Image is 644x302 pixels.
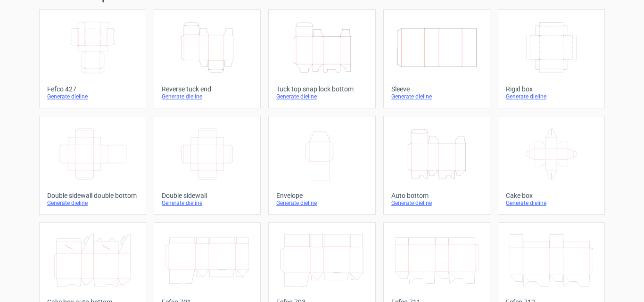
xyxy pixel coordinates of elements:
div: Auto bottom [391,192,482,199]
div: Double sidewall [162,192,253,199]
a: Reverse tuck endGenerate dieline [154,9,261,108]
div: Cake box [506,192,597,199]
div: Generate dieline [47,199,138,207]
div: Generate dieline [162,93,253,100]
div: Tuck top snap lock bottom [276,85,367,93]
div: Rigid box [506,85,597,93]
div: Sleeve [391,85,482,93]
a: Tuck top snap lock bottomGenerate dieline [268,9,375,108]
div: Double sidewall double bottom [47,192,138,199]
div: Generate dieline [391,93,482,100]
div: Fefco 427 [47,85,138,93]
a: Double sidewall double bottomGenerate dieline [39,116,146,215]
div: Envelope [276,192,367,199]
div: Generate dieline [47,93,138,100]
div: Generate dieline [506,93,597,100]
a: Auto bottomGenerate dieline [383,116,490,215]
div: Generate dieline [162,199,253,207]
div: Generate dieline [506,199,597,207]
a: Cake boxGenerate dieline [498,116,605,215]
div: Generate dieline [391,199,482,207]
a: EnvelopeGenerate dieline [268,116,375,215]
a: Fefco 427Generate dieline [39,9,146,108]
div: Generate dieline [276,199,367,207]
div: Generate dieline [276,93,367,100]
a: Rigid boxGenerate dieline [498,9,605,108]
a: SleeveGenerate dieline [383,9,490,108]
a: Double sidewallGenerate dieline [154,116,261,215]
div: Reverse tuck end [162,85,253,93]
